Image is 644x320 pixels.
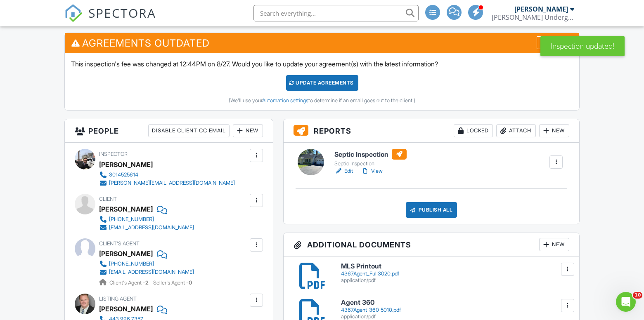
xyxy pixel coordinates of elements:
[189,280,192,286] strong: 0
[341,299,569,306] h6: Agent 360
[109,280,150,286] span: Client's Agent -
[109,261,154,267] div: [PHONE_NUMBER]
[99,260,194,268] a: [PHONE_NUMBER]
[65,33,579,53] h3: Agreements Outdated
[539,238,569,251] div: New
[334,160,407,167] div: Septic Inspection
[109,172,138,178] div: 3014525614
[334,149,407,167] a: Septic Inspection Septic Inspection
[341,313,569,320] div: application/pdf
[341,271,569,277] div: 4367Agent_Full3020.pdf
[454,124,493,137] div: Locked
[286,75,358,91] div: Update Agreements
[65,53,579,110] div: This inspection's fee was changed at 12:44PM on 8/27. Would you like to update your agreement(s) ...
[109,224,194,231] div: [EMAIL_ADDRESS][DOMAIN_NAME]
[253,5,419,21] input: Search everything...
[64,11,156,28] a: SPECTORA
[514,5,568,13] div: [PERSON_NAME]
[64,4,83,22] img: The Best Home Inspection Software - Spectora
[341,277,569,284] div: application/pdf
[153,280,192,286] span: Seller's Agent -
[109,216,154,223] div: [PHONE_NUMBER]‬
[540,36,625,56] div: Inspection updated!
[233,124,263,137] div: New
[65,119,273,143] h3: People
[539,124,569,137] div: New
[109,269,194,275] div: [EMAIL_ADDRESS][DOMAIN_NAME]
[284,119,579,143] h3: Reports
[99,240,140,247] span: Client's Agent
[99,303,153,315] a: [PERSON_NAME]
[262,97,308,104] a: Automation settings
[99,268,194,276] a: [EMAIL_ADDRESS][DOMAIN_NAME]
[616,292,636,312] iframe: Intercom live chat
[99,215,194,224] a: [PHONE_NUMBER]‬
[99,247,153,260] a: [PERSON_NAME]
[341,263,569,284] a: MLS Printout 4367Agent_Full3020.pdf application/pdf
[99,224,194,232] a: [EMAIL_ADDRESS][DOMAIN_NAME]
[492,13,574,21] div: Murray Underground Inspections
[148,124,230,137] div: Disable Client CC Email
[99,196,117,202] span: Client
[341,263,569,270] h6: MLS Printout
[334,167,353,175] a: Edit
[633,292,642,299] span: 10
[284,233,579,256] h3: Additional Documents
[406,202,457,218] div: Publish All
[341,299,569,320] a: Agent 360 4367Agent_360_5010.pdf application/pdf
[361,167,383,175] a: View
[496,124,536,137] div: Attach
[99,171,235,179] a: 3014525614
[109,180,235,186] div: [PERSON_NAME][EMAIL_ADDRESS][DOMAIN_NAME]
[99,203,153,215] div: [PERSON_NAME]
[99,296,137,302] span: Listing Agent
[71,97,573,104] div: (We'll use your to determine if an email goes out to the client.)
[341,307,569,313] div: 4367Agent_360_5010.pdf
[334,149,407,160] h6: Septic Inspection
[88,4,156,21] span: SPECTORA
[99,179,235,187] a: [PERSON_NAME][EMAIL_ADDRESS][DOMAIN_NAME]
[99,151,128,157] span: Inspector
[537,36,571,49] div: Dismiss
[145,280,149,286] strong: 2
[99,158,153,171] div: [PERSON_NAME]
